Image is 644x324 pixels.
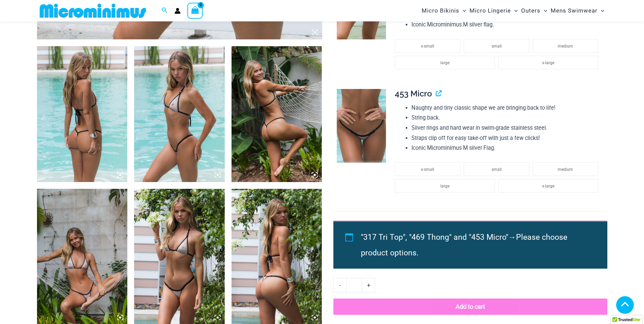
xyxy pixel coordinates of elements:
li: Iconic Microminimus M silver Flag. [411,143,602,153]
img: MM SHOP LOGO FLAT [37,3,149,18]
img: Trade Winds Ivory/Ink 317 Top 453 Micro [232,46,322,182]
img: Trade Winds Ivory/Ink 317 Top 453 Micro [37,46,128,182]
a: Search icon link [162,6,168,15]
span: x-small [421,44,434,49]
span: x-large [542,184,554,188]
span: Menu Toggle [511,2,518,19]
span: Micro Bikinis [422,2,459,19]
span: 453 Micro [395,89,432,98]
img: Trade Winds IvoryInk 453 Micro 02 [337,89,386,163]
span: medium [558,44,573,49]
li: Silver rings and hard wear in swim-grade stainless steel. [411,123,602,133]
span: small [492,44,502,49]
span: large [440,60,449,65]
li: medium [533,162,598,176]
li: large [395,56,495,69]
li: x-large [498,56,598,69]
span: small [492,167,502,172]
span: Mens Swimwear [551,2,597,19]
li: x-small [395,162,460,176]
span: Outers [521,2,540,19]
a: OutersMenu ToggleMenu Toggle [519,2,549,19]
span: Micro Lingerie [470,2,511,19]
span: Menu Toggle [540,2,547,19]
li: x-small [395,39,460,53]
li: medium [533,39,598,53]
button: Add to cart [333,299,607,315]
span: Menu Toggle [459,2,466,19]
span: "317 Tri Top", "469 Thong" and "453 Micro" [361,233,508,242]
nav: Site Navigation [419,1,607,20]
a: - [333,278,346,292]
span: medium [558,167,573,172]
a: Account icon link [174,8,181,14]
span: x-large [542,60,554,65]
span: large [440,184,449,188]
li: x-large [498,179,598,193]
a: Mens SwimwearMenu ToggleMenu Toggle [549,2,606,19]
li: small [464,162,529,176]
li: Iconic Microminimus M silver flag. [411,20,602,30]
li: Naughty and tiny classic shape we are bringing back to life! [411,103,602,113]
a: Micro LingerieMenu ToggleMenu Toggle [468,2,519,19]
a: + [362,278,375,292]
input: Product quantity [346,278,362,292]
img: Trade Winds Ivory/Ink 317 Top 453 Micro [134,46,225,182]
li: small [464,39,529,53]
a: Micro BikinisMenu ToggleMenu Toggle [420,2,468,19]
a: View Shopping Cart, empty [187,3,203,18]
li: large [395,179,495,193]
li: Straps clip off for easy take-off with just a few clicks! [411,133,602,143]
li: → [361,230,592,261]
li: String back. [411,113,602,123]
span: Menu Toggle [597,2,604,19]
span: x-small [421,167,434,172]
